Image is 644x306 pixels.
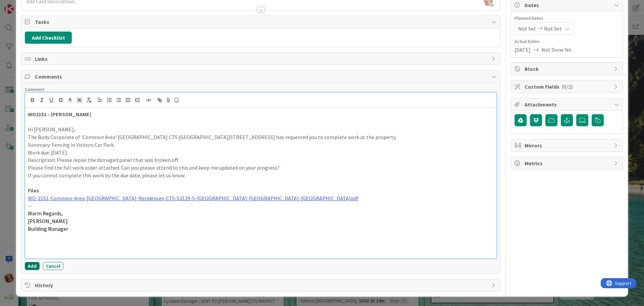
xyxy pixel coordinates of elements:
[28,126,494,133] p: Hi [PERSON_NAME],
[28,218,68,224] span: [PERSON_NAME]
[25,262,40,270] button: Add
[515,15,619,22] span: Planned Dates
[25,86,44,92] span: Comment
[35,281,488,289] span: History
[541,46,572,54] span: Not Done Yet
[561,83,573,90] span: ( 0/2 )
[28,202,494,210] p: --
[28,141,494,149] p: Summary: Fencing in Visitors Car Park
[28,187,39,194] strong: Files
[43,262,63,270] button: Cancel
[28,133,494,141] p: The Body Corporate of 'Common Area' [GEOGRAPHIC_DATA] CTS [GEOGRAPHIC_DATA][STREET_ADDRESS] has r...
[525,65,610,73] span: Block
[525,83,610,91] span: Custom Fields
[28,156,494,164] p: Description: Please repair the damaged panel that was broken off.
[25,32,72,44] button: Add Checklist
[518,25,536,33] span: Not Set
[28,111,91,118] strong: WO2151 - [PERSON_NAME]
[544,25,562,33] span: Not Set
[35,18,488,26] span: Tasks
[28,210,63,217] span: Warm Regards,
[14,1,31,9] span: Support
[28,195,359,202] a: WO-2151-Common-Area-[GEOGRAPHIC_DATA]-Residences-CTS-53129-5-[GEOGRAPHIC_DATA]-[GEOGRAPHIC_DATA]-...
[525,1,610,9] span: Dates
[28,164,494,172] p: Please find the full work order attached. Can you please attend to this and keep me updated on yo...
[35,55,488,63] span: Links
[515,46,531,54] span: [DATE]
[525,141,610,149] span: Mirrors
[35,73,488,81] span: Comments
[28,225,68,232] span: Building Manager
[525,100,610,108] span: Attachments
[28,172,494,179] p: If you cannot complete this work by the due date, please let us know.
[525,159,610,167] span: Metrics
[515,38,619,45] span: Actual Dates
[28,149,494,157] p: Work due: [DATE]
